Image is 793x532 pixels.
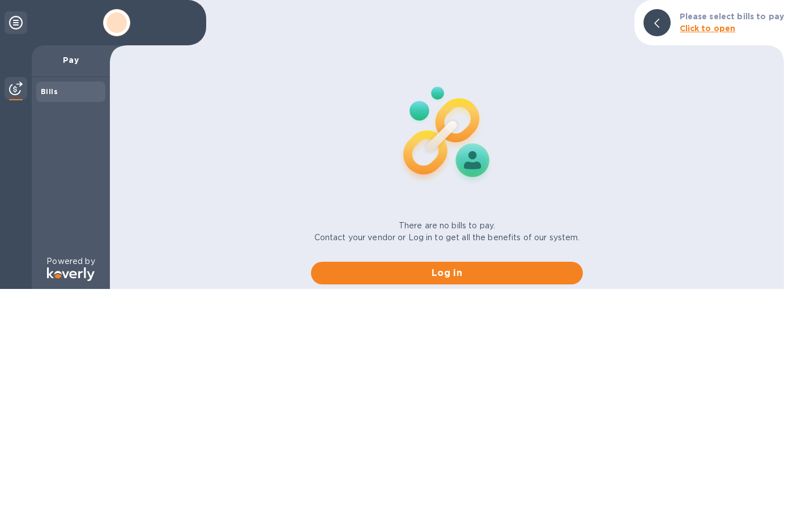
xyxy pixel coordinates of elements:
img: Logo [47,267,95,281]
b: Click to open [680,24,736,33]
p: There are no bills to pay. Contact your vendor or Log in to get all the benefits of our system. [314,220,580,244]
b: Please select bills to pay [680,12,784,21]
span: Log in [320,266,574,280]
p: Pay [41,54,101,66]
p: Powered by [46,256,95,267]
b: Bills [41,87,58,96]
button: Log in [311,262,583,284]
